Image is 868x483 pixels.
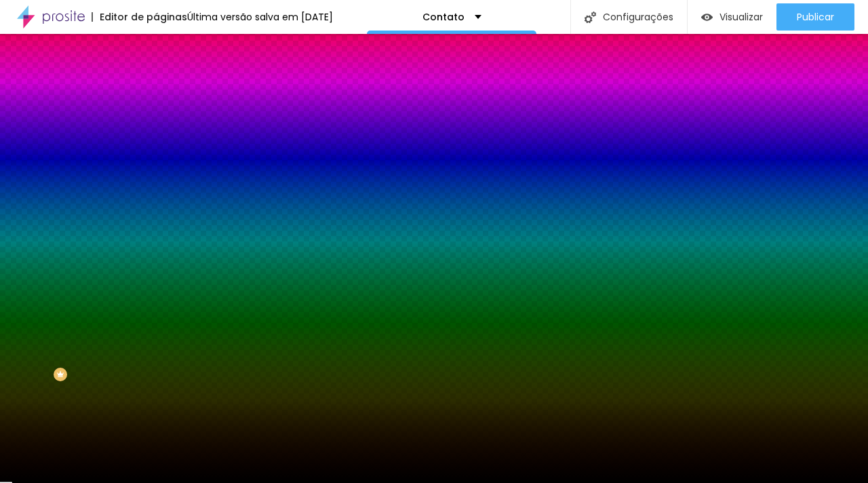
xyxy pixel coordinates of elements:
div: Editor de páginas [92,12,187,22]
span: Visualizar [719,12,763,22]
img: view-1.svg [701,12,713,23]
span: Publicar [797,12,834,22]
p: Contato [422,12,465,22]
button: Publicar [776,3,854,31]
div: Última versão salva em [DATE] [187,12,333,22]
img: Icone [585,12,596,23]
button: Visualizar [688,3,776,31]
